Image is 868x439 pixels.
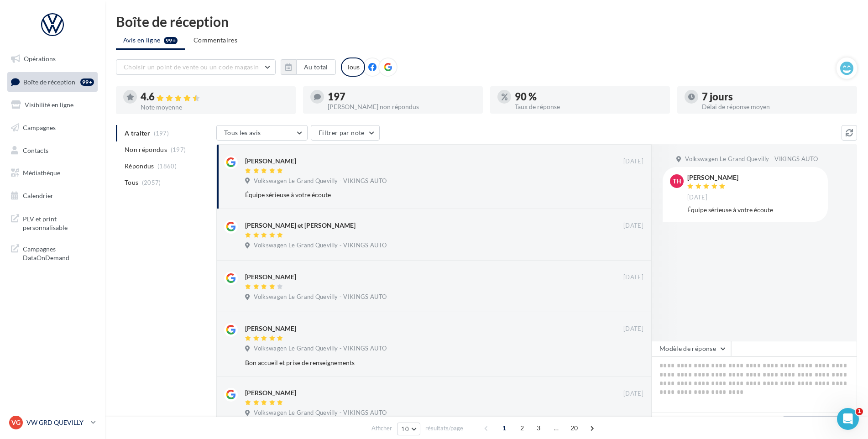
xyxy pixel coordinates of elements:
button: Filtrer par note [311,125,380,141]
button: Modèle de réponse [652,341,731,356]
button: Choisir un point de vente ou un code magasin [116,59,276,75]
span: [DATE] [623,390,643,398]
span: ... [549,421,564,435]
span: (1860) [157,162,177,170]
span: Visibilité en ligne [25,101,73,109]
a: Boîte de réception99+ [5,72,99,92]
span: Tous [125,178,138,187]
span: PLV et print personnalisable [23,213,94,232]
div: Boîte de réception [116,15,857,28]
iframe: Intercom live chat [837,408,859,430]
span: Opérations [24,55,56,63]
span: Volkswagen Le Grand Quevilly - VIKINGS AUTO [254,345,387,353]
span: Boîte de réception [23,78,75,85]
button: 10 [397,423,420,435]
div: Délai de réponse moyen [702,104,850,110]
span: Choisir un point de vente ou un code magasin [124,63,259,71]
a: Contacts [5,141,99,160]
div: Note moyenne [141,104,288,110]
span: (197) [171,146,186,153]
span: [DATE] [687,193,707,202]
div: [PERSON_NAME] et [PERSON_NAME] [245,221,356,230]
span: Commentaires [193,36,237,45]
span: Volkswagen Le Grand Quevilly - VIKINGS AUTO [254,241,387,250]
span: Calendrier [23,192,53,199]
span: Contacts [23,146,48,154]
a: Médiathèque [5,163,99,183]
button: Tous les avis [216,125,308,141]
span: Volkswagen Le Grand Quevilly - VIKINGS AUTO [254,293,387,301]
button: Au total [296,59,336,75]
span: [DATE] [623,222,643,230]
span: Afficher [371,424,392,433]
span: 3 [531,421,546,435]
button: Au total [281,59,336,75]
div: [PERSON_NAME] [245,272,296,282]
span: Médiathèque [23,169,60,177]
span: 20 [567,421,582,435]
a: Opérations [5,49,99,68]
div: Bon accueil et prise de renseignements [245,358,584,367]
span: Volkswagen Le Grand Quevilly - VIKINGS AUTO [685,155,818,163]
span: [DATE] [623,325,643,333]
p: VW GRD QUEVILLY [26,418,87,427]
div: [PERSON_NAME] [245,157,296,166]
span: Répondus [125,162,154,171]
div: 4.6 [141,92,288,102]
a: Visibilité en ligne [5,95,99,115]
div: Équipe sérieuse à votre écoute [687,205,821,214]
span: 1 [856,408,863,415]
div: 90 % [515,92,663,102]
a: PLV et print personnalisable [5,209,99,236]
div: 197 [328,92,476,102]
div: [PERSON_NAME] [245,324,296,333]
div: 7 jours [702,92,850,102]
span: Non répondus [125,145,167,154]
span: Volkswagen Le Grand Quevilly - VIKINGS AUTO [254,409,387,417]
span: [DATE] [623,157,643,166]
span: résultats/page [425,424,463,433]
span: Tous les avis [224,129,261,136]
div: Tous [341,57,365,77]
a: Campagnes [5,118,99,137]
div: [PERSON_NAME] [687,174,738,181]
span: TH [673,177,681,186]
span: Volkswagen Le Grand Quevilly - VIKINGS AUTO [254,177,387,185]
span: Campagnes DataOnDemand [23,243,94,262]
a: Calendrier [5,186,99,205]
span: Campagnes [23,124,56,131]
span: (2057) [142,179,161,186]
span: VG [11,418,21,427]
span: 2 [515,421,529,435]
a: Campagnes DataOnDemand [5,239,99,266]
div: [PERSON_NAME] non répondus [328,104,476,110]
a: VG VW GRD QUEVILLY [7,414,98,431]
span: 1 [497,421,512,435]
div: 99+ [80,78,94,86]
div: Équipe sérieuse à votre écoute [245,190,584,199]
div: [PERSON_NAME] [245,388,296,397]
div: Taux de réponse [515,104,663,110]
span: [DATE] [623,273,643,282]
span: 10 [401,425,409,433]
